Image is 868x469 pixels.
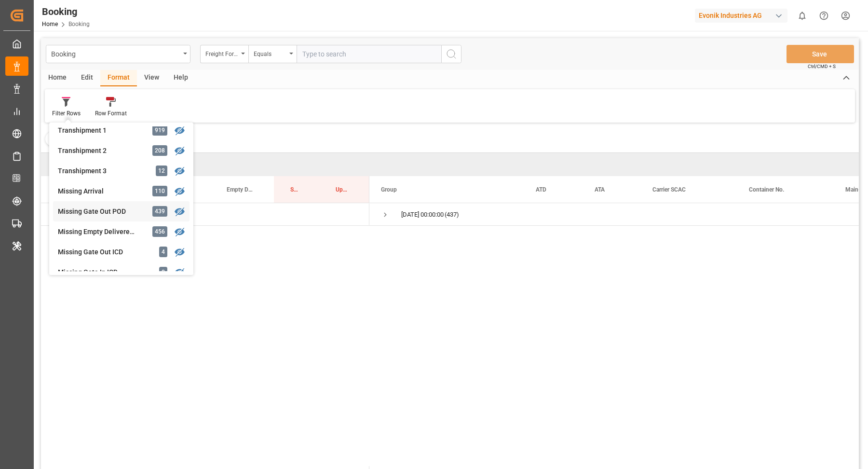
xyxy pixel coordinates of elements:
[58,247,142,257] div: Missing Gate Out ICD
[58,207,142,217] div: Missing Gate Out POD
[159,267,167,277] div: 0
[159,247,167,257] div: 4
[58,166,142,176] div: Transhipment 3
[290,186,299,193] span: Sum of Events
[95,109,127,118] div: Row Format
[58,125,142,136] div: Transhipment 1
[791,5,813,27] button: show 0 new notifications
[813,5,835,27] button: Help Center
[336,186,349,193] span: Update Last Opened By
[536,186,546,193] span: ATD
[156,166,167,176] div: 12
[749,186,784,193] span: Container No.
[248,45,297,63] button: open menu
[787,45,854,63] button: Save
[58,227,142,237] div: Missing Empty Delivered Depot
[74,70,100,86] div: Edit
[152,145,167,156] div: 208
[445,204,459,226] span: (437)
[152,125,167,136] div: 919
[152,226,167,237] div: 456
[227,186,254,193] span: Empty Delivered Depot
[152,206,167,217] div: 439
[595,186,605,193] span: ATA
[381,186,397,193] span: Group
[152,186,167,196] div: 110
[200,45,248,63] button: open menu
[254,47,286,58] div: Equals
[58,146,142,156] div: Transhipment 2
[441,45,461,63] button: search button
[205,47,238,58] div: Freight Forwarder's Reference No.
[41,203,369,226] div: Press SPACE to select this row.
[58,186,142,196] div: Missing Arrival
[808,63,836,70] span: Ctrl/CMD + S
[695,6,791,25] button: Evonik Industries AG
[166,70,195,86] div: Help
[100,70,137,86] div: Format
[51,47,180,59] div: Booking
[41,70,74,86] div: Home
[652,186,686,193] span: Carrier SCAC
[42,21,58,28] a: Home
[297,45,441,63] input: Type to search
[42,4,90,19] div: Booking
[137,70,166,86] div: View
[46,45,190,63] button: open menu
[401,204,444,226] div: [DATE] 00:00:00
[695,9,787,23] div: Evonik Industries AG
[52,109,81,118] div: Filter Rows
[58,267,142,277] div: Missing Gate In ICD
